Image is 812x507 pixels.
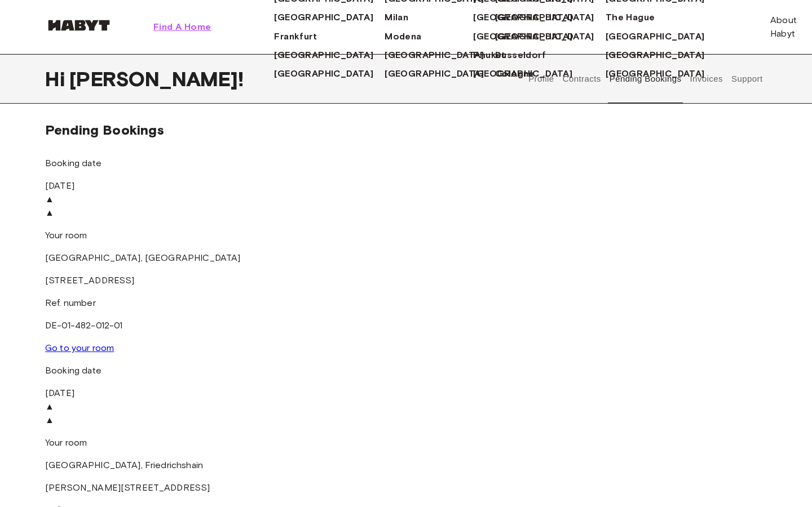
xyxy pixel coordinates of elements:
a: [GEOGRAPHIC_DATA] [274,48,385,62]
p: [PERSON_NAME][STREET_ADDRESS] [45,481,286,495]
span: Dusseldorf [495,48,546,62]
a: Frankfurt [274,30,328,43]
span: Phuket [473,48,505,62]
a: [GEOGRAPHIC_DATA] [606,48,716,62]
span: Frankfurt [274,30,317,43]
span: [GEOGRAPHIC_DATA] [606,67,705,81]
a: The Hague [606,11,667,24]
a: Dusseldorf [495,48,557,62]
a: Phuket [473,48,517,62]
span: [GEOGRAPHIC_DATA] [274,11,373,24]
p: [STREET_ADDRESS] [45,274,286,287]
a: [GEOGRAPHIC_DATA] [385,48,495,62]
div: ▲ [45,193,767,206]
p: [GEOGRAPHIC_DATA] , [GEOGRAPHIC_DATA] [45,251,286,265]
span: [GEOGRAPHIC_DATA] [385,48,484,62]
p: [GEOGRAPHIC_DATA] , Friedrichshain [45,459,286,472]
a: [GEOGRAPHIC_DATA] [473,67,584,81]
div: ▲ [45,206,767,220]
div: [DATE] [45,364,286,400]
span: About Habyt [770,14,797,41]
div: ▲ [45,400,767,413]
p: Ref. number [45,296,286,310]
a: About Habyt [761,9,806,45]
a: Go to your room [45,343,114,353]
button: Find A Home [144,16,220,38]
div: [DATE] [45,157,286,193]
span: [GEOGRAPHIC_DATA] [473,30,572,43]
p: Your room [45,436,286,450]
img: Habyt [45,20,113,31]
span: [GEOGRAPHIC_DATA] [473,67,572,81]
a: Modena [385,30,433,43]
span: [GEOGRAPHIC_DATA] [606,30,705,43]
span: [GEOGRAPHIC_DATA] [274,48,373,62]
a: Milan [385,11,420,24]
a: [GEOGRAPHIC_DATA] [606,30,716,43]
span: [GEOGRAPHIC_DATA] [385,67,484,81]
a: [GEOGRAPHIC_DATA] [606,67,716,81]
p: Booking date [45,157,286,170]
span: Milan [385,11,408,24]
a: [GEOGRAPHIC_DATA] [274,11,385,24]
p: Your room [45,229,286,242]
span: [GEOGRAPHIC_DATA] [606,48,705,62]
a: [GEOGRAPHIC_DATA] [473,30,584,43]
p: DE-01-482-012-01 [45,319,286,332]
a: [GEOGRAPHIC_DATA] [473,11,584,24]
a: [GEOGRAPHIC_DATA] [274,67,385,81]
a: [GEOGRAPHIC_DATA] [385,67,495,81]
span: Pending Bookings [45,122,164,138]
p: Booking date [45,364,286,377]
span: [GEOGRAPHIC_DATA] [274,67,373,81]
span: Modena [385,30,421,43]
div: ▲ [45,413,767,427]
span: The Hague [606,11,655,24]
span: Find A Home [153,20,211,34]
span: [GEOGRAPHIC_DATA] [473,11,572,24]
